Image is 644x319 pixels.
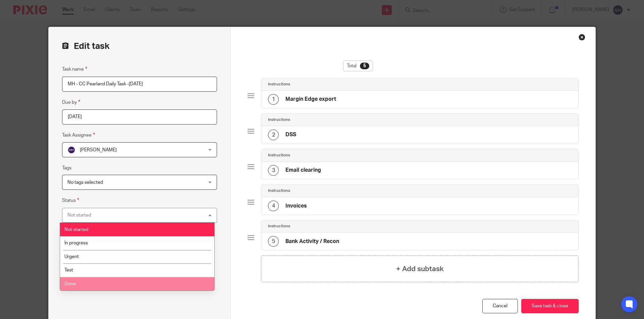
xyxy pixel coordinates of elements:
[62,131,95,139] label: Task Assignee
[396,264,444,274] h4: + Add subtask
[62,165,71,171] label: Tags
[285,203,307,210] h4: Invoices
[268,201,279,211] div: 4
[268,82,290,87] h4: Instructions
[268,117,290,123] h4: Instructions
[64,241,88,245] span: In progress
[285,167,321,174] h4: Email clearing
[62,109,217,125] input: Pick a date
[64,254,79,259] span: Urgent
[62,196,79,204] label: Status
[268,236,279,247] div: 5
[62,65,87,73] label: Task name
[268,224,290,229] h4: Instructions
[343,61,373,71] div: Total
[64,282,76,286] span: Done
[268,130,279,140] div: 2
[268,165,279,176] div: 3
[285,96,336,103] h4: Margin Edge export
[579,34,585,41] div: Close this dialog window
[268,94,279,105] div: 1
[285,238,339,245] h4: Bank Activity / Recon
[67,146,75,154] img: svg%3E
[80,148,117,152] span: [PERSON_NAME]
[285,131,296,138] h4: DSS
[360,63,369,69] div: 5
[64,268,73,272] span: Test
[521,299,579,313] button: Save task & close
[482,299,518,313] a: Cancel
[67,180,103,185] span: No tags selected
[67,213,91,218] div: Not started
[268,153,290,158] h4: Instructions
[62,41,217,52] h2: Edit task
[268,188,290,193] h4: Instructions
[64,227,88,232] span: Not started
[62,98,80,106] label: Due by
